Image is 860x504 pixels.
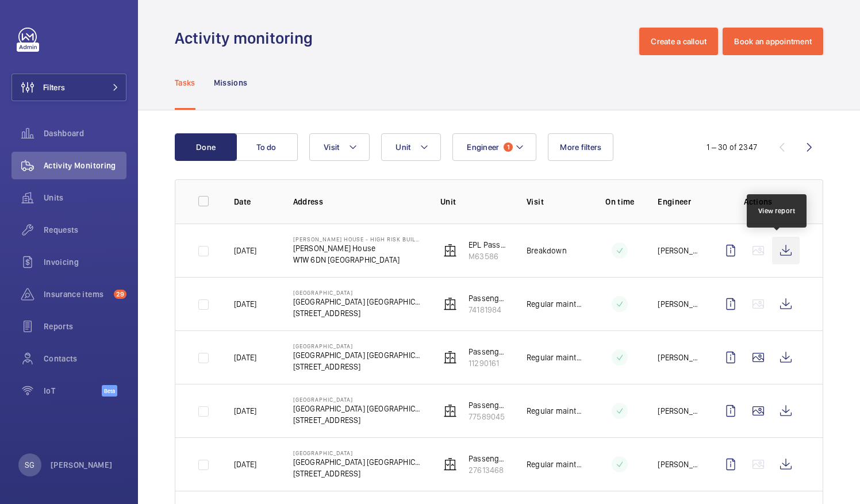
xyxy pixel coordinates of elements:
p: M63586 [469,251,508,262]
p: Missions [214,77,248,89]
span: Invoicing [44,256,126,268]
p: Passenger Lift 3 ([GEOGRAPHIC_DATA] Left - Guests) [469,346,508,357]
p: [GEOGRAPHIC_DATA] [GEOGRAPHIC_DATA] [293,403,423,414]
p: On time [600,196,639,207]
p: 77589045 [469,411,508,422]
img: elevator.svg [443,244,457,257]
p: Regular maintenance [527,298,582,310]
p: [GEOGRAPHIC_DATA] [GEOGRAPHIC_DATA] [293,456,423,468]
p: [GEOGRAPHIC_DATA] [293,396,423,403]
p: SG [25,459,34,471]
p: [STREET_ADDRESS] [293,361,423,372]
span: Contacts [44,353,126,364]
span: Units [44,192,126,203]
p: [PERSON_NAME] House - High Risk Building [293,236,423,243]
button: More filters [548,133,613,161]
p: Passenger Lift 6 ([GEOGRAPHIC_DATA] Right - Guests) [469,453,508,464]
img: elevator.svg [443,351,457,364]
p: Engineer [658,196,698,207]
p: Regular maintenance [527,405,582,417]
p: Passenger Lift 4 ([GEOGRAPHIC_DATA] Right - Guests) [469,399,508,411]
p: [PERSON_NAME] [658,245,698,256]
p: 27613468 [469,464,508,476]
span: 29 [114,290,126,299]
p: [DATE] [234,405,256,417]
button: Filters [11,74,126,101]
span: Unit [396,143,410,152]
span: Dashboard [44,128,126,139]
p: Visit [527,196,582,207]
div: View report [758,206,796,216]
p: [GEOGRAPHIC_DATA] [293,449,423,456]
p: 11290161 [469,357,508,369]
span: IoT [44,385,102,397]
p: [DATE] [234,298,256,310]
span: More filters [560,143,601,152]
div: 1 – 30 of 2347 [707,141,757,153]
p: [PERSON_NAME] [658,298,698,310]
span: Engineer [467,143,499,152]
p: Passenger Lift 5 ([GEOGRAPHIC_DATA] Left - Guests) [469,293,508,304]
p: EPL Passenger Lift No 1 [469,239,508,251]
p: Breakdown [527,245,567,256]
p: Actions [717,196,800,207]
img: elevator.svg [443,457,457,471]
button: Done [175,133,237,161]
button: Engineer1 [452,133,536,161]
p: 74181984 [469,304,508,316]
button: Create a callout [639,28,718,55]
p: [PERSON_NAME] [658,352,698,363]
p: [STREET_ADDRESS] [293,307,423,319]
span: 1 [504,143,513,152]
span: Insurance items [44,288,109,300]
button: Book an appointment [723,28,823,55]
p: Address [293,196,423,207]
img: elevator.svg [443,297,457,311]
p: [PERSON_NAME] [658,405,698,417]
p: [GEOGRAPHIC_DATA] [GEOGRAPHIC_DATA] [293,296,423,307]
p: Regular maintenance [527,352,582,363]
button: Unit [381,133,441,161]
span: Beta [102,385,117,397]
p: [PERSON_NAME] [51,459,113,471]
p: [STREET_ADDRESS] [293,468,423,479]
p: [PERSON_NAME] [658,459,698,470]
p: W1W 6DN [GEOGRAPHIC_DATA] [293,254,423,266]
p: Date [234,196,275,207]
span: Activity Monitoring [44,160,126,171]
img: elevator.svg [443,404,457,418]
p: [GEOGRAPHIC_DATA] [293,289,423,296]
p: Unit [440,196,508,207]
p: [STREET_ADDRESS] [293,414,423,426]
span: Filters [43,82,65,93]
p: Tasks [175,77,195,89]
p: [GEOGRAPHIC_DATA] [293,343,423,349]
span: Visit [324,143,339,152]
span: Requests [44,224,126,236]
p: [DATE] [234,245,256,256]
p: [GEOGRAPHIC_DATA] [GEOGRAPHIC_DATA] [293,349,423,361]
button: To do [236,133,298,161]
button: Visit [309,133,370,161]
span: Reports [44,321,126,332]
p: [DATE] [234,459,256,470]
h1: Activity monitoring [175,28,320,49]
p: [PERSON_NAME] House [293,243,423,254]
p: [DATE] [234,352,256,363]
p: Regular maintenance [527,459,582,470]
